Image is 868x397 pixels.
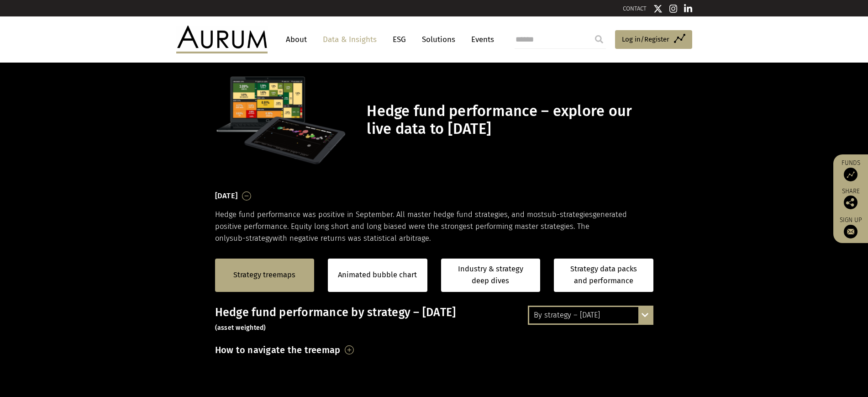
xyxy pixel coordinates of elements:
p: Hedge fund performance was positive in September. All master hedge fund strategies, and most gene... [215,209,653,245]
div: By strategy – [DATE] [529,307,652,323]
span: sub-strategies [544,210,593,219]
a: Data & Insights [318,31,381,48]
a: Sign up [838,216,863,238]
h1: Hedge fund performance – explore our live data to [DATE] [367,102,651,138]
a: Log in/Register [615,30,692,49]
input: Submit [590,30,608,48]
a: Strategy treemaps [233,269,295,281]
h3: [DATE] [215,189,238,203]
a: Events [467,31,494,48]
span: Log in/Register [622,34,669,45]
img: Access Funds [844,168,857,181]
a: Funds [838,159,863,181]
a: About [281,31,311,48]
img: Share this post [844,196,857,209]
h3: How to navigate the treemap [215,342,341,358]
a: ESG [388,31,410,48]
h3: Hedge fund performance by strategy – [DATE] [215,306,653,333]
span: sub-strategy [230,234,273,243]
a: Solutions [417,31,460,48]
a: Animated bubble chart [338,269,417,281]
img: Instagram icon [669,4,678,13]
small: (asset weighted) [215,324,266,332]
a: CONTACT [623,5,647,12]
img: Aurum [176,26,268,53]
img: Twitter icon [653,4,663,13]
div: Share [838,188,863,209]
a: Strategy data packs and performance [554,259,653,292]
img: Sign up to our newsletter [844,225,857,238]
img: Linkedin icon [684,4,692,13]
a: Industry & strategy deep dives [441,259,541,292]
